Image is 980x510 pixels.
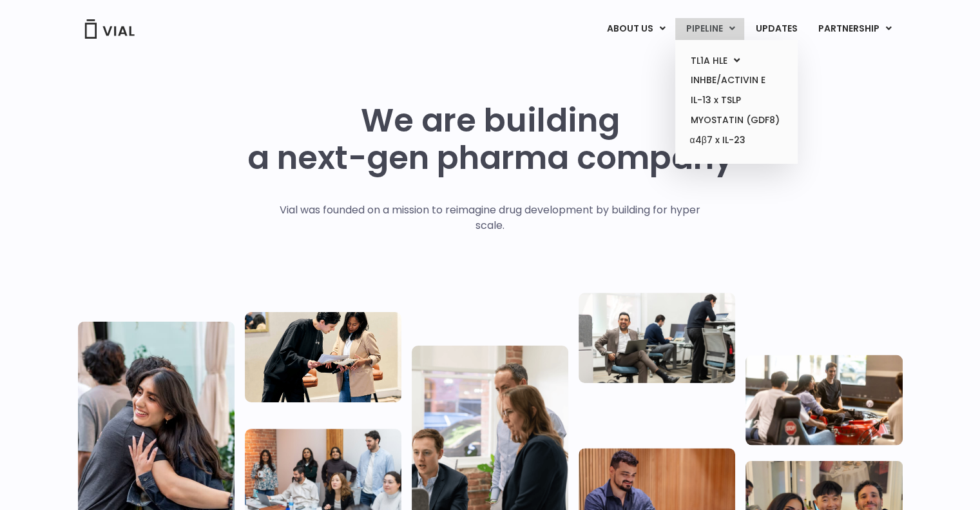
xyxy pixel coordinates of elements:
[807,18,901,40] a: PARTNERSHIPMenu Toggle
[579,293,735,383] img: Three people working in an office
[680,90,793,110] a: IL-13 x TSLP
[680,110,793,130] a: MYOSTATIN (GDF8)
[680,130,793,151] a: α4β7 x IL-23
[680,70,793,90] a: INHBE/ACTIVIN E
[84,19,135,39] img: Vial Logo
[245,312,401,402] img: Two people looking at a paper talking.
[675,18,744,40] a: PIPELINEMenu Toggle
[745,18,807,40] a: UPDATES
[745,355,902,445] img: Group of people playing whirlyball
[266,202,714,233] p: Vial was founded on a mission to reimagine drug development by building for hyper scale.
[247,102,733,177] h1: We are building a next-gen pharma company
[596,18,675,40] a: ABOUT USMenu Toggle
[680,51,793,71] a: TL1A HLEMenu Toggle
